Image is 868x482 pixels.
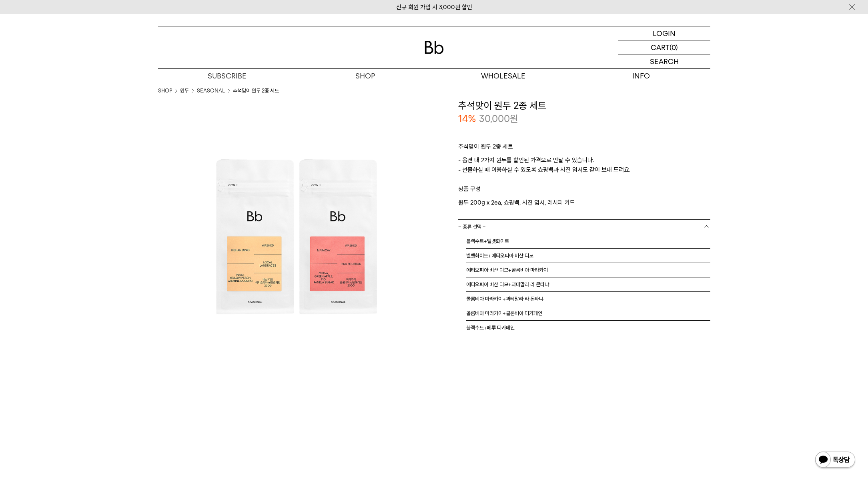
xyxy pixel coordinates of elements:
[479,112,518,126] p: 30,000
[458,198,710,207] p: 원두 200g x 2ea, 쇼핑백, 사진 엽서, 레시피 카드
[466,263,710,277] li: 에티오피아 비샨 디모+콜롬비아 마라카이
[618,26,710,40] a: LOGIN
[814,451,856,470] img: 카카오톡 채널 1:1 채팅 버튼
[434,69,572,83] p: WHOLESALE
[653,26,676,40] p: LOGIN
[466,321,710,335] li: 블랙수트+페루 디카페인
[650,54,679,68] p: SEARCH
[458,184,710,198] p: 상품 구성
[158,99,434,375] img: 추석맞이 원두 2종 세트
[466,234,710,249] li: 블랙수트+벨벳화이트
[296,69,434,83] a: SHOP
[458,220,486,234] span: = 종류 선택 =
[466,306,710,321] li: 콜롬비아 마라카이+콜롬비아 디카페인
[670,40,678,54] p: (0)
[180,87,189,95] a: 원두
[158,87,172,95] a: SHOP
[458,142,710,155] p: 추석맞이 원두 2종 세트
[158,69,296,83] a: SUBSCRIBE
[466,249,710,263] li: 벨벳화이트+에티오피아 비샨 디모
[466,292,710,306] li: 콜롬비아 마라카이+과테말라 라 몬타냐
[618,40,710,54] a: CART (0)
[510,113,518,125] span: 원
[233,87,279,95] li: 추석맞이 원두 2종 세트
[651,40,670,54] p: CART
[572,69,710,83] p: INFO
[396,4,472,11] a: 신규 회원 가입 시 3,000원 할인
[197,87,225,95] a: SEASONAL
[466,277,710,292] li: 에티오피아 비샨 디모+과테말라 라 몬타냐
[458,112,476,126] p: 14%
[458,99,710,112] h3: 추석맞이 원두 2종 세트
[425,41,444,54] img: 로고
[458,155,710,184] p: - 옵션 내 2가지 원두를 할인된 가격으로 만날 수 있습니다. - 선물하실 때 이용하실 수 있도록 쇼핑백과 사진 엽서도 같이 보내 드려요.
